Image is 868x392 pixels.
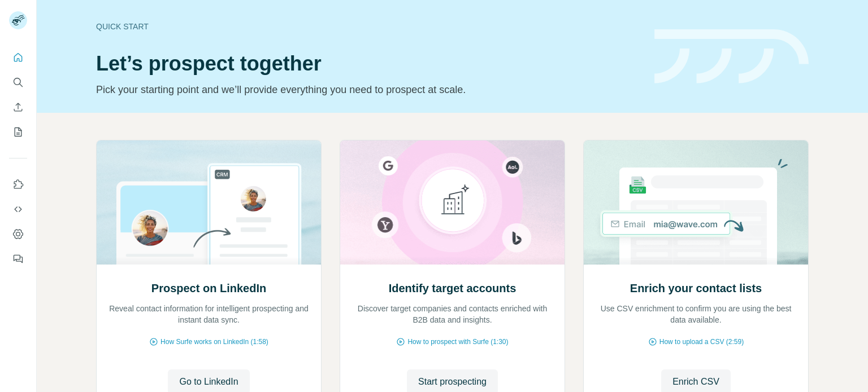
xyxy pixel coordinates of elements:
[595,303,797,325] p: Use CSV enrichment to confirm you are using the best data available.
[9,72,27,93] button: Search
[659,337,744,347] span: How to upload a CSV (2:59)
[672,375,719,389] span: Enrich CSV
[151,280,266,296] h2: Prospect on LinkedIn
[160,337,268,347] span: How Surfe works on LinkedIn (1:58)
[9,174,27,195] button: Use Surfe on LinkedIn
[340,140,565,265] img: Identify target accounts
[96,140,322,265] img: Prospect on LinkedIn
[9,224,27,244] button: Dashboard
[179,375,238,389] span: Go to LinkedIn
[108,303,310,325] p: Reveal contact information for intelligent prospecting and instant data sync.
[9,97,27,117] button: Enrich CSV
[96,52,641,75] h1: Let’s prospect together
[630,280,762,296] h2: Enrich your contact lists
[389,280,517,296] h2: Identify target accounts
[96,82,641,98] p: Pick your starting point and we’ll provide everything you need to prospect at scale.
[654,29,809,84] img: banner
[9,122,27,142] button: My lists
[9,249,27,269] button: Feedback
[9,199,27,219] button: Use Surfe API
[96,21,641,32] div: Quick start
[351,303,553,325] p: Discover target companies and contacts enriched with B2B data and insights.
[9,47,27,68] button: Quick start
[583,140,809,265] img: Enrich your contact lists
[418,375,487,389] span: Start prospecting
[407,337,508,347] span: How to prospect with Surfe (1:30)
